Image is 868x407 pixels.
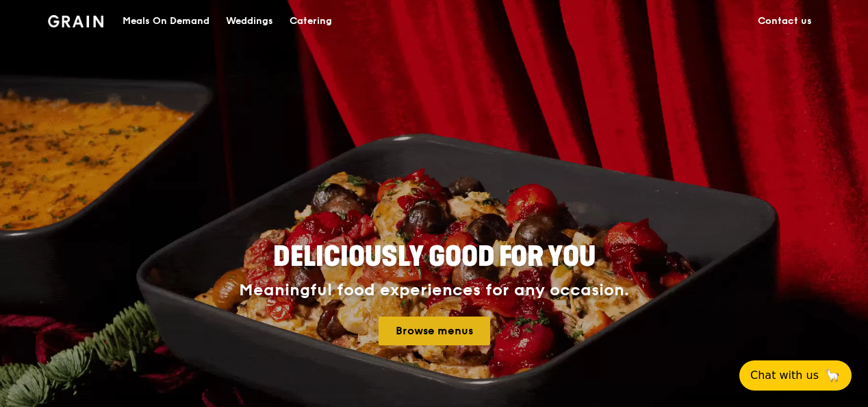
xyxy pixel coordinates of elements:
span: Deliciously good for you [273,241,596,273]
a: Contact us [750,1,820,42]
span: Chat with us [750,367,819,384]
img: Grain [48,15,103,27]
a: Weddings [218,1,281,42]
a: Browse menus [379,317,490,345]
a: Catering [281,1,340,42]
button: Chat with us🦙 [739,360,852,391]
div: Catering [290,1,332,42]
div: Meaningful food experiences for any occasion. [188,281,680,300]
div: Meals On Demand [123,1,209,42]
div: Weddings [226,1,273,42]
span: 🦙 [824,367,841,384]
